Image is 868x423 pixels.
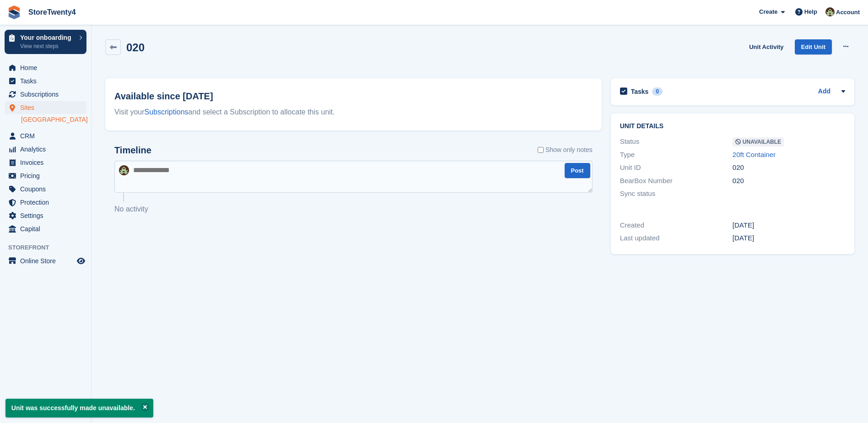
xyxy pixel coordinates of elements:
[733,151,776,158] a: 20ft Container
[5,169,86,182] a: menu
[733,163,845,173] div: 020
[20,88,75,101] span: Subscriptions
[733,220,845,231] div: [DATE]
[538,145,544,155] input: Show only notes
[733,137,784,146] span: Unavailable
[565,163,590,178] button: Post
[5,183,86,195] a: menu
[5,255,86,267] a: menu
[745,39,787,54] a: Unit Activity
[20,255,75,267] span: Online Store
[5,143,86,156] a: menu
[145,108,189,116] a: Subscriptions
[5,130,86,142] a: menu
[20,156,75,169] span: Invoices
[5,222,86,235] a: menu
[759,7,777,16] span: Create
[20,61,75,74] span: Home
[733,233,845,244] div: [DATE]
[652,87,663,96] div: 0
[5,196,86,209] a: menu
[20,196,75,209] span: Protection
[538,145,593,155] label: Show only notes
[20,130,75,142] span: CRM
[795,39,832,54] a: Edit Unit
[119,165,129,175] img: Lee Hanlon
[818,87,830,97] a: Add
[620,123,845,130] h2: Unit details
[836,8,860,17] span: Account
[5,209,86,222] a: menu
[8,243,91,252] span: Storefront
[631,87,649,96] h2: Tasks
[5,156,86,169] a: menu
[20,34,75,41] p: Your onboarding
[5,88,86,101] a: menu
[25,5,80,20] a: StoreTwenty4
[20,101,75,114] span: Sites
[620,136,733,147] div: Status
[75,255,86,266] a: Preview store
[114,145,151,156] h2: Timeline
[5,30,86,54] a: Your onboarding View next steps
[7,5,21,19] img: stora-icon-8386f47178a22dfd0bd8f6a31ec36ba5ce8667c1dd55bd0f319d3a0aa187defe.svg
[20,222,75,235] span: Capital
[620,189,733,199] div: Sync status
[825,7,835,16] img: Lee Hanlon
[620,176,733,186] div: BearBox Number
[620,163,733,173] div: Unit ID
[114,89,593,103] h2: Available since [DATE]
[5,61,86,74] a: menu
[20,143,75,156] span: Analytics
[126,41,145,54] h2: 020
[5,101,86,114] a: menu
[620,220,733,231] div: Created
[20,75,75,87] span: Tasks
[114,204,593,215] p: No activity
[20,209,75,222] span: Settings
[804,7,817,16] span: Help
[114,107,593,118] div: Visit your and select a Subscription to allocate this unit.
[5,399,153,418] p: Unit was successfully made unavailable.
[733,176,845,186] div: 020
[5,75,86,87] a: menu
[20,183,75,195] span: Coupons
[20,42,75,50] p: View next steps
[620,150,733,160] div: Type
[20,169,75,182] span: Pricing
[21,115,86,124] a: [GEOGRAPHIC_DATA]
[620,233,733,244] div: Last updated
